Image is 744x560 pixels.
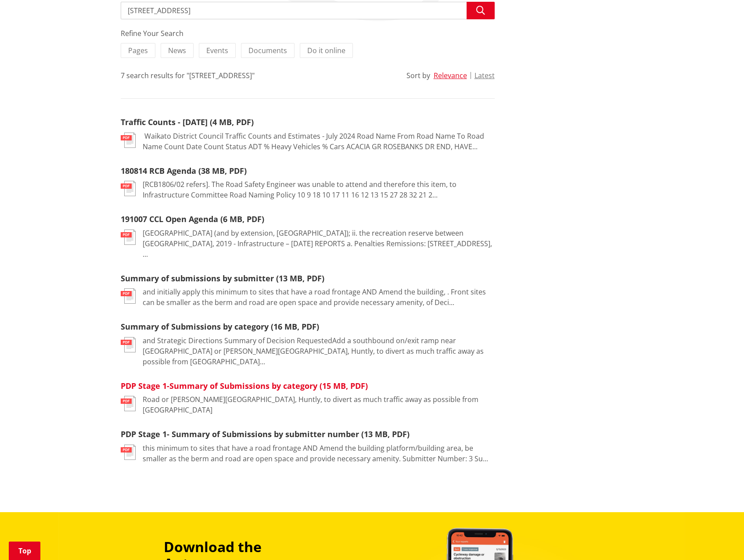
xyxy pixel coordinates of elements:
span: Do it online [307,46,345,55]
a: PDP Stage 1- Summary of Submissions by submitter number (13 MB, PDF) [121,429,410,439]
input: Search input [121,2,495,19]
a: Top [9,542,40,560]
img: document-pdf.svg [121,181,136,196]
p: and Strategic Directions Summary of Decision RequestedAdd a southbound on/exit ramp near [GEOGRAP... [143,335,495,367]
p: Waikato District Council Traffic Counts and Estimates - July 2024 Road Name From Road Name To Roa... [143,131,495,152]
p: [RCB1806/02 refers]. The Road Safety Engineer was unable to attend and therefore this item, to In... [143,179,495,200]
img: document-pdf.svg [121,288,136,304]
div: 7 search results for "[STREET_ADDRESS]" [121,70,255,81]
a: 180814 RCB Agenda (38 MB, PDF) [121,165,247,176]
img: document-pdf.svg [121,230,136,245]
button: Relevance [434,72,467,79]
p: [GEOGRAPHIC_DATA] (and by extension, [GEOGRAPHIC_DATA]); ii. the recreation reserve between [GEOG... [143,228,495,259]
span: Documents [248,46,287,55]
img: document-pdf.svg [121,445,136,460]
img: document-pdf.svg [121,133,136,148]
span: Events [206,46,228,55]
button: Latest [474,72,495,79]
a: Summary of submissions by submitter (13 MB, PDF) [121,273,324,284]
iframe: Messenger Launcher [704,523,735,555]
p: and initially apply this minimum to sites that have a road frontage AND Amend the building, . Fro... [143,287,495,308]
img: document-pdf.svg [121,396,136,411]
span: News [168,46,186,55]
a: PDP Stage 1-Summary of Submissions by category (15 MB, PDF) [121,381,368,391]
div: Sort by [406,70,430,81]
div: Refine Your Search [121,28,495,39]
a: Traffic Counts - [DATE] (4 MB, PDF) [121,117,254,127]
span: Pages [128,46,148,55]
p: Road or [PERSON_NAME][GEOGRAPHIC_DATA], Huntly, to divert as much traffic away as possible from [... [143,394,495,415]
a: Summary of Submissions by category (16 MB, PDF) [121,321,319,332]
img: document-pdf.svg [121,337,136,352]
a: 191007 CCL Open Agenda (6 MB, PDF) [121,214,264,224]
p: this minimum to sites that have a road frontage AND Amend the building platform/building area, be... [143,443,495,464]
